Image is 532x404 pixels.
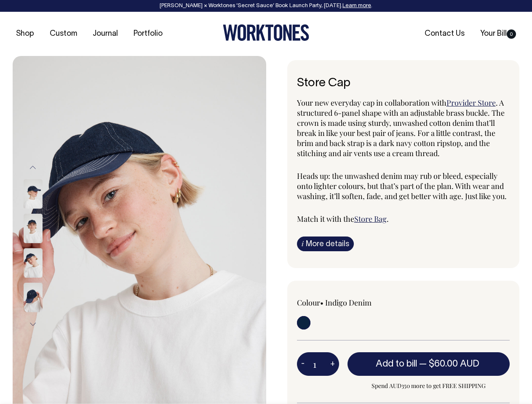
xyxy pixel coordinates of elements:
img: Store Cap [24,179,43,209]
span: — [419,360,481,368]
img: Store Cap [24,283,43,312]
img: Store Cap [24,248,43,278]
label: Indigo Denim [325,298,372,308]
a: Store Bag [354,214,387,224]
a: Shop [13,27,37,41]
span: Add to bill [376,360,417,368]
h6: Store Cap [297,77,510,90]
button: Next [27,315,39,334]
div: Colour [297,298,382,308]
a: iMore details [297,237,354,251]
button: Add to bill —$60.00 AUD [348,352,510,376]
span: Spend AUD350 more to get FREE SHIPPING [348,381,510,391]
img: Store Cap [24,214,43,243]
button: + [326,356,339,372]
a: Portfolio [130,27,166,41]
span: • [320,298,323,308]
span: i [302,239,304,248]
a: Provider Store [446,98,496,108]
span: . A structured 6-panel shape with an adjustable brass buckle. The crown is made using sturdy, unw... [297,98,505,158]
a: Contact Us [421,27,468,41]
span: Heads up: the unwashed denim may rub or bleed, especially onto lighter colours, but that’s part o... [297,171,507,201]
a: Learn more [342,3,371,8]
span: $60.00 AUD [429,360,479,368]
span: 0 [507,29,516,39]
button: Previous [27,158,39,177]
span: Match it with the . [297,214,389,224]
a: Custom [46,27,80,41]
span: Your new everyday cap in collaboration with [297,98,446,108]
a: Your Bill0 [477,27,519,41]
div: [PERSON_NAME] × Worktones ‘Secret Sauce’ Book Launch Party, [DATE]. . [8,3,524,9]
button: - [297,356,309,372]
a: Journal [89,27,121,41]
